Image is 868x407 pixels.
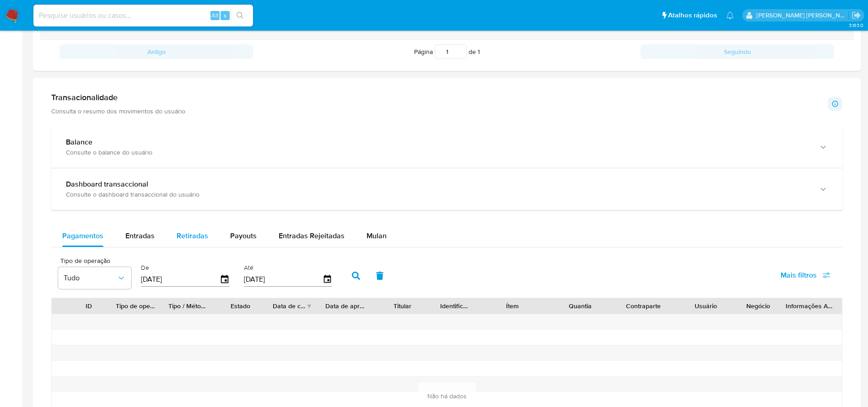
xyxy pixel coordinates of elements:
button: search-icon [231,9,249,22]
span: 1 [478,47,480,56]
span: 3.163.0 [849,21,863,29]
a: Notificações [726,11,734,19]
button: Seguindo [641,44,834,59]
span: Página de [414,44,480,59]
span: Atalhos rápidos [668,11,717,20]
input: Pesquise usuários ou casos... [33,10,253,21]
p: andreia.almeida@mercadolivre.com [756,11,849,20]
button: Antigo [59,44,253,59]
span: Alt [211,11,219,20]
a: Sair [852,11,861,20]
span: s [224,11,226,20]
